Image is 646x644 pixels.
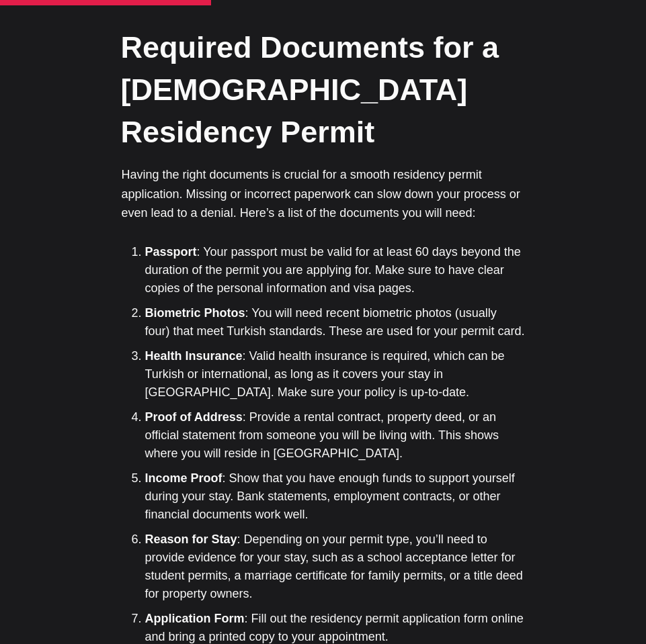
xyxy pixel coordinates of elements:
[122,165,525,223] p: Having the right documents is crucial for a smooth residency permit application. Missing or incor...
[145,245,197,259] strong: Passport
[145,347,525,402] li: : Valid health insurance is required, which can be Turkish or international, as long as it covers...
[121,26,524,153] h2: Required Documents for a [DEMOGRAPHIC_DATA] Residency Permit
[145,243,525,297] li: : Your passport must be valid for at least 60 days beyond the duration of the permit you are appl...
[145,469,525,524] li: : Show that you have enough funds to support yourself during your stay. Bank statements, employme...
[145,408,525,463] li: : Provide a rental contract, property deed, or an official statement from someone you will be liv...
[145,304,525,340] li: : You will need recent biometric photos (usually four) that meet Turkish standards. These are use...
[145,612,245,625] strong: Application Form
[145,349,243,363] strong: Health Insurance
[145,306,245,320] strong: Biometric Photos
[145,471,223,485] strong: Income Proof
[145,533,237,546] strong: Reason for Stay
[145,531,525,603] li: : Depending on your permit type, you’ll need to provide evidence for your stay, such as a school ...
[145,410,243,424] strong: Proof of Address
